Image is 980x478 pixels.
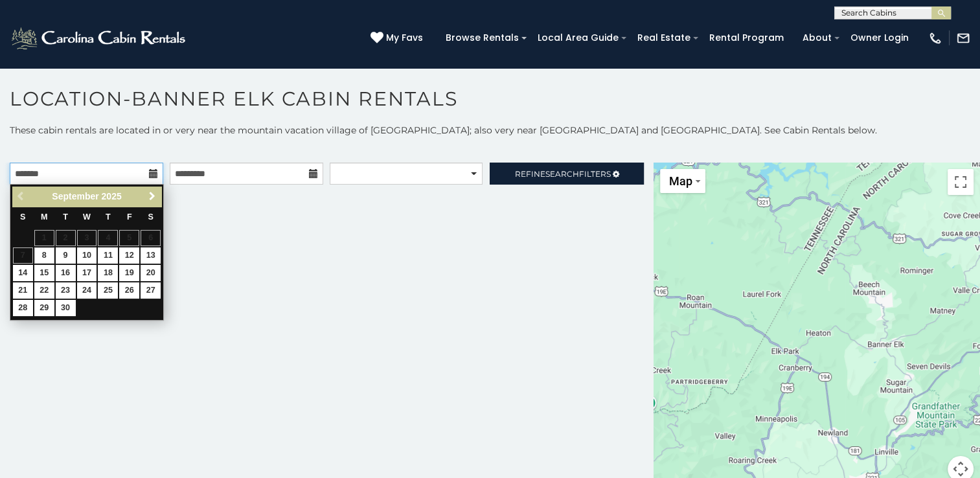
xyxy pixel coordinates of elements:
[370,31,426,45] a: My Favs
[83,212,91,222] span: Wednesday
[928,31,942,45] img: phone-regular-white.png
[41,212,48,222] span: Monday
[34,300,54,316] a: 29
[77,247,97,264] a: 10
[660,169,705,193] button: Change map style
[56,300,76,316] a: 30
[141,282,161,299] a: 27
[119,265,139,281] a: 19
[20,212,25,222] span: Sunday
[490,163,643,185] a: RefineSearchFilters
[141,247,161,264] a: 13
[531,28,625,48] a: Local Area Guide
[119,282,139,299] a: 26
[34,282,54,299] a: 22
[13,265,33,281] a: 14
[98,247,118,264] a: 11
[98,265,118,281] a: 18
[106,212,111,222] span: Thursday
[34,265,54,281] a: 15
[147,191,157,201] span: Next
[77,265,97,281] a: 17
[34,247,54,264] a: 8
[148,212,154,222] span: Saturday
[98,282,118,299] a: 25
[127,212,132,222] span: Friday
[515,169,611,179] span: Refine Filters
[386,31,423,45] span: My Favs
[439,28,525,48] a: Browse Rentals
[13,282,33,299] a: 21
[796,28,838,48] a: About
[10,25,189,51] img: White-1-2.png
[545,169,579,179] span: Search
[13,300,33,316] a: 28
[669,174,692,188] span: Map
[844,28,915,48] a: Owner Login
[703,28,790,48] a: Rental Program
[63,212,68,222] span: Tuesday
[119,247,139,264] a: 12
[77,282,97,299] a: 24
[56,282,76,299] a: 23
[56,247,76,264] a: 9
[631,28,697,48] a: Real Estate
[141,265,161,281] a: 20
[948,169,974,195] button: Toggle fullscreen view
[102,191,122,201] span: 2025
[956,31,970,45] img: mail-regular-white.png
[144,188,160,205] a: Next
[52,191,98,201] span: September
[56,265,76,281] a: 16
